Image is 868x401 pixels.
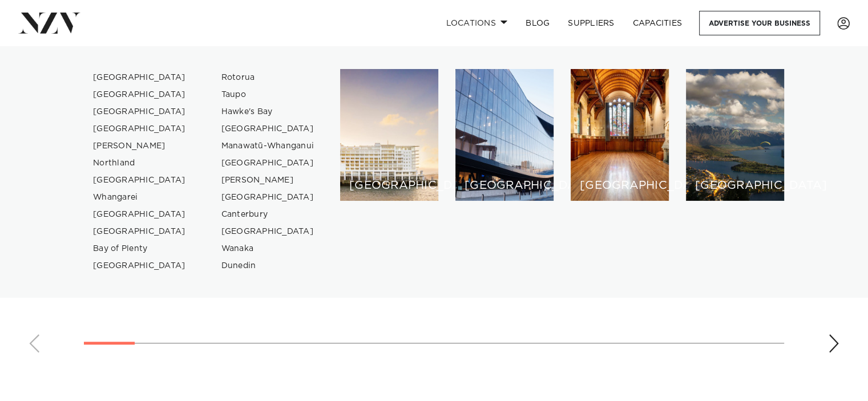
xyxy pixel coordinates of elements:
a: [GEOGRAPHIC_DATA] [84,86,195,103]
a: [PERSON_NAME] [212,172,324,189]
a: [GEOGRAPHIC_DATA] [84,120,195,137]
h6: [GEOGRAPHIC_DATA] [465,180,544,192]
a: [GEOGRAPHIC_DATA] [84,172,195,189]
a: Canterbury [212,206,324,223]
a: [GEOGRAPHIC_DATA] [84,103,195,120]
a: SUPPLIERS [559,11,623,35]
a: Capacities [624,11,692,35]
a: BLOG [516,11,559,35]
h6: [GEOGRAPHIC_DATA] [695,180,775,192]
a: [GEOGRAPHIC_DATA] [212,155,324,172]
a: [GEOGRAPHIC_DATA] [84,206,195,223]
a: [GEOGRAPHIC_DATA] [84,257,195,274]
a: Hawke's Bay [212,103,324,120]
a: Rotorua [212,69,324,86]
a: Dunedin [212,257,324,274]
a: Locations [437,11,516,35]
a: Christchurch venues [GEOGRAPHIC_DATA] [571,69,669,201]
a: Auckland venues [GEOGRAPHIC_DATA] [340,69,438,201]
h6: [GEOGRAPHIC_DATA] [349,180,429,192]
a: Whangarei [84,189,195,206]
a: [GEOGRAPHIC_DATA] [212,223,324,240]
a: Northland [84,155,195,172]
a: Manawatū-Whanganui [212,137,324,155]
a: [PERSON_NAME] [84,137,195,155]
a: [GEOGRAPHIC_DATA] [84,69,195,86]
h6: [GEOGRAPHIC_DATA] [580,180,660,192]
a: Bay of Plenty [84,240,195,257]
img: nzv-logo.png [18,13,80,33]
a: Taupo [212,86,324,103]
a: Wellington venues [GEOGRAPHIC_DATA] [455,69,554,201]
a: Advertise your business [699,11,820,35]
a: [GEOGRAPHIC_DATA] [84,223,195,240]
a: [GEOGRAPHIC_DATA] [212,120,324,137]
a: Wanaka [212,240,324,257]
a: Queenstown venues [GEOGRAPHIC_DATA] [686,69,784,201]
a: [GEOGRAPHIC_DATA] [212,189,324,206]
